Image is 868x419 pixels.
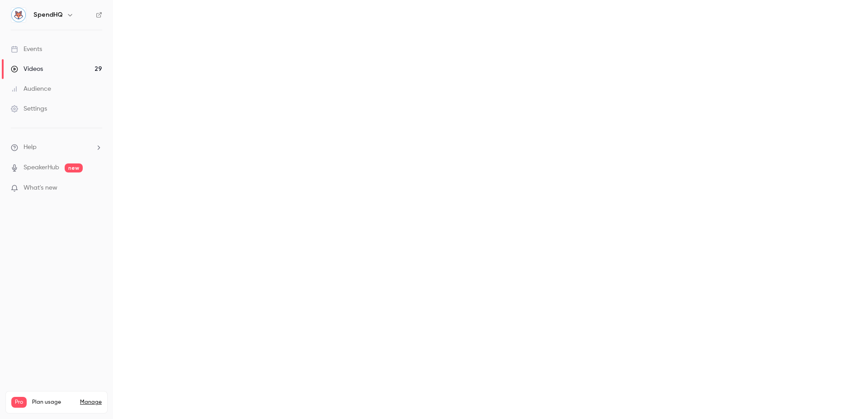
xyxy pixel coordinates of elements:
[11,143,102,152] li: help-dropdown-opener
[11,84,51,93] div: Audience
[24,143,37,152] span: Help
[91,184,102,192] iframe: Noticeable Trigger
[24,183,57,193] span: What's new
[33,10,63,19] h6: SpendHQ
[80,399,102,406] a: Manage
[32,399,75,406] span: Plan usage
[11,45,42,54] div: Events
[65,163,83,172] span: new
[11,65,43,74] div: Videos
[11,397,27,408] span: Pro
[11,104,47,113] div: Settings
[11,8,26,22] img: SpendHQ
[24,163,59,172] a: SpeakerHub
